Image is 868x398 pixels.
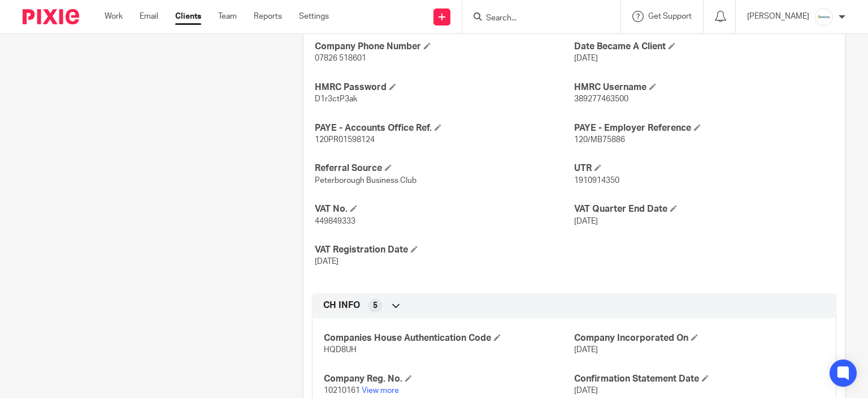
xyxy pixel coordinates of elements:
[373,300,377,311] span: 5
[574,41,834,53] h4: Date Became A Client
[218,11,237,22] a: Team
[362,387,399,395] a: View more
[315,136,375,144] span: 120PR01598124
[574,346,598,354] span: [DATE]
[574,162,834,174] h4: UTR
[574,136,625,144] span: 120/MB75886
[324,346,357,354] span: HQD8UH
[574,54,598,62] span: [DATE]
[315,122,574,134] h4: PAYE - Accounts Office Ref.
[574,332,824,344] h4: Company Incorporated On
[815,8,833,26] img: Infinity%20Logo%20with%20Whitespace%20.png
[485,14,587,24] input: Search
[315,244,574,256] h4: VAT Registration Date
[574,373,824,385] h4: Confirmation Statement Date
[574,177,619,185] span: 1910914350
[315,258,338,266] span: [DATE]
[315,82,574,93] h4: HMRC Password
[175,11,201,22] a: Clients
[315,162,574,174] h4: Referral Source
[105,11,123,22] a: Work
[140,11,158,22] a: Email
[574,95,628,103] span: 389277463500
[299,11,329,22] a: Settings
[574,387,598,395] span: [DATE]
[323,299,360,311] span: CH INFO
[574,122,834,134] h4: PAYE - Employer Reference
[324,332,574,344] h4: Companies House Authentication Code
[315,41,574,53] h4: Company Phone Number
[315,177,416,185] span: Peterborough Business Club
[574,203,834,215] h4: VAT Quarter End Date
[324,387,360,395] span: 10210161
[747,11,809,22] p: [PERSON_NAME]
[254,11,282,22] a: Reports
[574,217,598,225] span: [DATE]
[324,373,574,385] h4: Company Reg. No.
[574,82,834,93] h4: HMRC Username
[315,95,357,103] span: D1r3ctP3ak
[23,9,79,24] img: Pixie
[315,217,355,225] span: 449849333
[315,203,574,215] h4: VAT No.
[648,12,692,20] span: Get Support
[315,54,366,62] span: 07826 518601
